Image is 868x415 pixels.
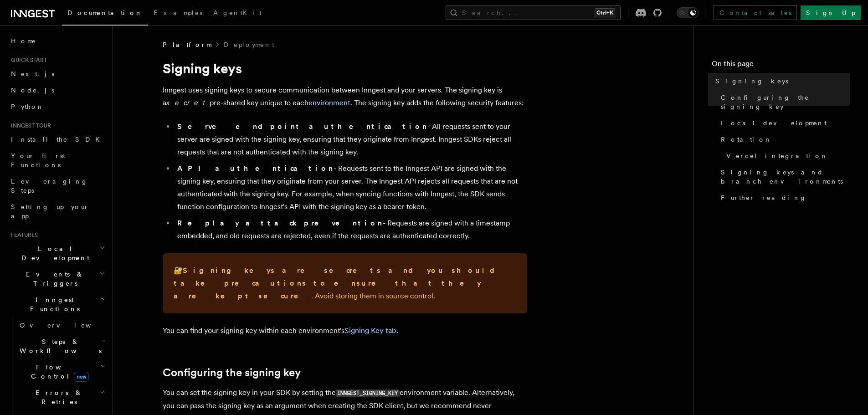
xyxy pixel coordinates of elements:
[11,136,105,143] span: Install the SDK
[163,60,527,77] h1: Signing keys
[7,292,107,317] button: Inngest Functions
[148,3,208,25] a: Examples
[7,173,107,199] a: Leveraging Steps
[16,359,107,384] button: Flow Controlnew
[224,40,274,49] a: Deployment
[74,372,89,382] span: new
[154,9,202,16] span: Examples
[717,164,850,190] a: Signing keys and branch environments
[721,168,850,186] span: Signing keys and branch environments
[16,337,102,355] span: Steps & Workflows
[336,389,400,397] code: INNGEST_SIGNING_KEY
[446,5,621,20] button: Search...Ctrl+K
[11,87,54,94] span: Node.js
[717,89,850,115] a: Configuring the signing key
[16,363,100,381] span: Flow Control
[7,82,107,98] a: Node.js
[723,148,850,164] a: Vercel integration
[62,3,148,26] a: Documentation
[163,366,301,379] a: Configuring the signing key
[308,98,350,107] a: environment
[175,162,527,213] li: - Requests sent to the Inngest API are signed with the signing key, ensuring that they originate ...
[175,120,527,159] li: - All requests sent to your server are signed with the signing key, ensuring that they originate ...
[20,322,113,329] span: Overview
[717,115,850,131] a: Local development
[166,98,210,107] em: secret
[717,190,850,206] a: Further reading
[174,266,502,300] strong: Signing keys are secrets and you should take precautions to ensure that they are kept secure
[174,264,516,302] p: 🔐 . Avoid storing them in source control.
[721,93,850,111] span: Configuring the signing key
[213,9,262,16] span: AgentKit
[7,122,51,129] span: Inngest tour
[177,219,383,227] strong: Replay attack prevention
[7,295,98,313] span: Inngest Functions
[177,122,427,131] strong: Serve endpoint authentication
[7,98,107,115] a: Python
[7,244,99,262] span: Local Development
[595,8,615,17] kbd: Ctrl+K
[715,77,788,86] span: Signing keys
[677,7,699,18] button: Toggle dark mode
[67,9,143,16] span: Documentation
[16,384,107,410] button: Errors & Retries
[712,73,850,89] a: Signing keys
[11,203,89,220] span: Setting up your app
[7,266,107,292] button: Events & Triggers
[163,40,211,49] span: Platform
[175,217,527,242] li: - Requests are signed with a timestamp embedded, and old requests are rejected, even if the reque...
[11,178,88,194] span: Leveraging Steps
[7,56,47,64] span: Quick start
[7,231,38,239] span: Features
[712,58,850,73] h4: On this page
[7,66,107,82] a: Next.js
[7,148,107,173] a: Your first Functions
[7,131,107,148] a: Install the SDK
[163,84,527,109] p: Inngest uses signing keys to secure communication between Inngest and your servers. The signing k...
[7,270,99,288] span: Events & Triggers
[163,324,527,337] p: You can find your signing key within each environment's .
[714,5,797,20] a: Contact sales
[208,3,267,25] a: AgentKit
[721,118,827,128] span: Local development
[344,326,396,335] a: Signing Key tab
[721,193,806,202] span: Further reading
[11,70,54,77] span: Next.js
[177,164,334,173] strong: API authentication
[717,131,850,148] a: Rotation
[721,135,772,144] span: Rotation
[7,33,107,49] a: Home
[801,5,861,20] a: Sign Up
[726,151,828,160] span: Vercel integration
[16,317,107,333] a: Overview
[11,36,36,46] span: Home
[11,152,65,169] span: Your first Functions
[16,388,99,406] span: Errors & Retries
[7,241,107,266] button: Local Development
[11,103,44,110] span: Python
[16,333,107,359] button: Steps & Workflows
[7,199,107,224] a: Setting up your app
